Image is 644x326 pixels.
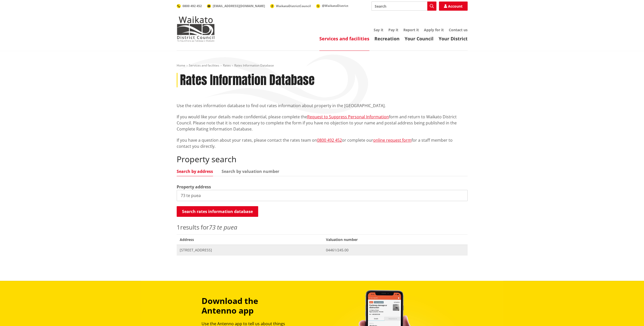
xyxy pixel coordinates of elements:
a: Pay it [388,27,398,32]
p: If you have a question about your rates, please contact the rates team on or complete our for a s... [177,137,468,149]
span: [EMAIL_ADDRESS][DOMAIN_NAME] [213,4,265,8]
img: Waikato District Council - Te Kaunihera aa Takiwaa o Waikato [177,16,215,42]
h3: Download the Antenno app [202,296,293,316]
a: Home [177,63,185,68]
span: 1 [177,223,180,231]
span: 04461/245.00 [326,248,464,253]
span: [STREET_ADDRESS] [180,248,320,253]
a: 0800 492 452 [317,137,342,143]
a: Your District [439,36,468,42]
input: Search input [371,2,436,11]
iframe: Messenger Launcher [621,305,639,323]
a: Search by valuation number [222,169,279,173]
span: Address [177,234,323,245]
a: Say it [374,27,383,32]
span: 0800 492 452 [183,4,202,8]
span: Valuation number [323,234,467,245]
a: Recreation [374,36,400,42]
p: results for [177,223,468,232]
span: WaikatoDistrictCouncil [276,4,311,8]
a: 0800 492 452 [177,4,202,8]
a: Services and facilities [319,36,369,42]
a: Request to Suppress Personal Information [307,114,389,120]
p: If you would like your details made confidential, please complete the form and return to Waikato ... [177,114,468,132]
a: Search by address [177,169,213,173]
p: Use the rates information database to find out rates information about property in the [GEOGRAPHI... [177,103,468,109]
a: Services and facilities [189,63,219,68]
nav: breadcrumb [177,63,468,68]
a: @WaikatoDistrict [316,4,348,8]
a: [EMAIL_ADDRESS][DOMAIN_NAME] [207,4,265,8]
a: Your Council [405,36,434,42]
a: online request form [373,137,411,143]
a: WaikatoDistrictCouncil [270,4,311,8]
span: Rates Information Database [234,63,274,68]
em: 73 te puea [209,223,237,231]
a: [STREET_ADDRESS] 04461/245.00 [177,245,468,255]
a: Apply for it [424,27,444,32]
h1: Rates Information Database [180,73,315,88]
input: e.g. Duke Street NGARUAWAHIA [177,190,468,201]
a: Rates [223,63,231,68]
h2: Property search [177,154,468,164]
a: Report it [403,27,419,32]
span: @WaikatoDistrict [322,4,348,8]
button: Search rates information database [177,206,258,217]
a: Account [439,2,468,11]
label: Property address [177,184,211,190]
a: Contact us [449,27,468,32]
